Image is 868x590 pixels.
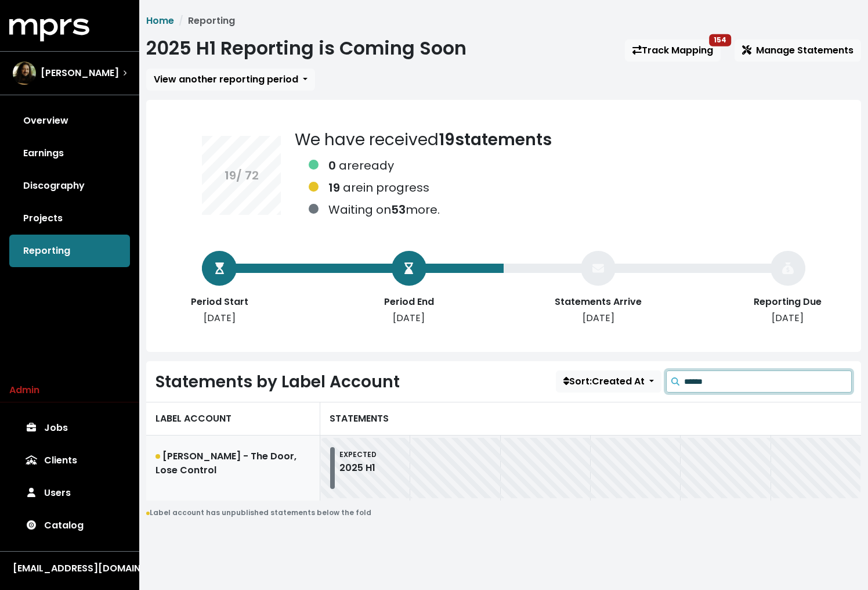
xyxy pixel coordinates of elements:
span: View another reporting period [154,73,298,86]
div: Statements Arrive [552,295,645,309]
div: Waiting on more. [328,201,440,218]
div: [EMAIL_ADDRESS][DOMAIN_NAME] [13,562,126,575]
div: [DATE] [742,311,834,325]
a: mprs logo [9,23,89,36]
button: Sort:Created At [556,370,661,393]
div: Period End [363,295,455,309]
div: [DATE] [173,311,266,325]
button: [EMAIL_ADDRESS][DOMAIN_NAME] [9,561,130,576]
div: [DATE] [552,311,645,325]
span: Manage Statements [742,44,853,57]
h2: Statements by Label Account [155,372,400,392]
input: Search label accounts [684,370,852,393]
b: 0 [328,157,336,174]
b: 19 statements [439,128,552,151]
b: 19 [328,179,340,196]
a: Users [9,477,130,509]
a: Discography [9,170,130,202]
a: Clients [9,444,130,477]
div: are ready [328,157,394,174]
a: Catalog [9,509,130,542]
div: STATEMENTS [320,402,861,436]
div: Period Start [173,295,266,309]
span: Sort: Created At [563,375,645,388]
b: 53 [391,202,406,218]
nav: breadcrumb [146,14,861,28]
a: Track Mapping154 [625,39,721,62]
div: [DATE] [363,311,455,325]
button: View another reporting period [146,69,315,91]
img: The selected account / producer [13,62,36,85]
a: Overview [9,105,130,137]
li: Reporting [174,14,235,28]
div: are in progress [328,179,429,196]
small: EXPECTED [339,449,377,459]
div: Reporting Due [742,295,834,309]
div: 2025 H1 [339,461,377,475]
div: We have received [295,128,552,223]
small: Label account has unpublished statements below the fold [146,508,371,517]
span: 154 [714,35,726,45]
span: [PERSON_NAME] [41,66,119,80]
a: Jobs [9,412,130,444]
a: Earnings [9,137,130,170]
a: Home [146,14,174,27]
a: [PERSON_NAME] - The Door, Lose Control [146,436,320,501]
button: Manage Statements [735,39,861,62]
a: Projects [9,202,130,235]
h1: 2025 H1 Reporting is Coming Soon [146,37,466,59]
div: LABEL ACCOUNT [146,402,320,436]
